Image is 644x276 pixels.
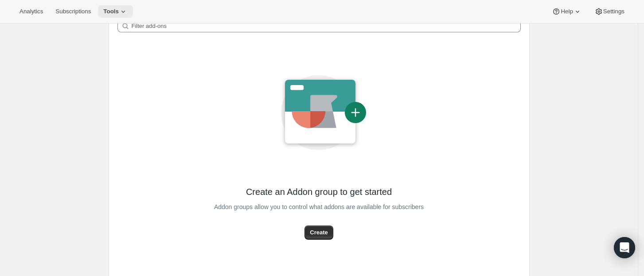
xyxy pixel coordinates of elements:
[103,8,119,15] span: Tools
[304,225,333,240] button: Create
[14,5,48,18] button: Analytics
[214,201,424,213] span: Addon groups allow you to control what addons are available for subscribers
[614,237,635,258] div: Open Intercom Messenger
[98,5,133,18] button: Tools
[546,5,587,18] button: Help
[310,228,328,237] span: Create
[603,8,624,15] span: Settings
[589,5,630,18] button: Settings
[561,8,573,15] span: Help
[55,8,91,15] span: Subscriptions
[20,8,43,15] span: Analytics
[50,5,96,18] button: Subscriptions
[132,20,521,32] input: Filter add-ons
[246,186,392,198] span: Create an Addon group to get started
